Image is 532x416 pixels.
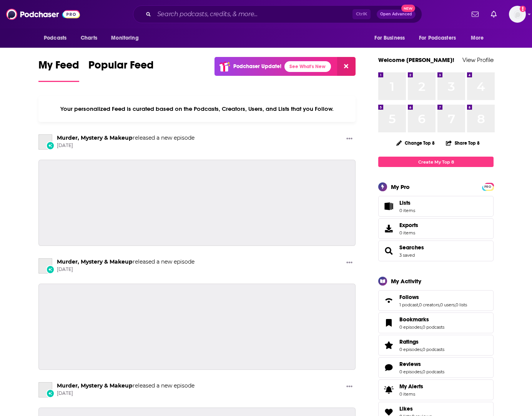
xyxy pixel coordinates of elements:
a: Murder, Mystery & Makeup [38,258,52,274]
svg: Add a profile image [520,6,526,12]
span: 0 items [399,230,418,236]
span: Podcasts [44,33,66,43]
span: [DATE] [57,390,195,397]
a: Reviews [399,361,444,368]
a: Murder, Mystery & Makeup [38,382,52,398]
a: Murder, Mystery & Makeup [57,258,133,265]
span: Exports [399,222,418,229]
span: 0 items [399,208,415,213]
a: 0 users [440,302,455,307]
span: , [455,302,456,307]
a: Popular Feed [88,58,154,82]
span: Searches [378,241,494,261]
div: New Episode [46,389,55,398]
span: PRO [483,184,492,190]
h3: released a new episode [57,258,195,266]
input: Search podcasts, credits, & more... [154,8,352,20]
a: 0 podcasts [422,369,444,374]
button: Show More Button [343,382,356,392]
a: 0 episodes [399,347,422,352]
a: 0 lists [456,302,467,307]
span: Open Advanced [380,12,412,16]
img: Podchaser - Follow, Share and Rate Podcasts [6,7,80,22]
div: New Episode [46,265,55,274]
span: For Business [374,33,405,43]
button: open menu [369,31,414,45]
span: Logged in as evankrask [509,6,526,23]
a: See What's New [284,61,331,72]
a: PRO [483,184,492,189]
a: 0 episodes [399,324,422,330]
span: , [439,302,440,307]
span: My Alerts [381,384,396,395]
span: Monitoring [111,33,138,43]
span: Popular Feed [88,58,154,76]
span: Lists [381,201,396,212]
a: Likes [399,405,432,412]
button: open menu [106,31,148,45]
span: Exports [381,223,396,234]
span: [DATE] [57,266,195,273]
span: , [422,347,422,352]
a: My Feed [38,58,79,82]
a: Bookmarks [399,316,444,323]
a: Follows [399,294,467,301]
button: Open AdvancedNew [377,10,416,19]
span: , [422,369,422,374]
a: Reviews [381,362,396,373]
span: Ratings [378,335,494,356]
span: , [422,324,422,330]
button: Share Top 8 [446,135,480,150]
a: Searches [399,244,424,251]
span: 0 items [399,391,423,397]
span: More [471,33,484,43]
button: Show profile menu [509,6,526,23]
span: Follows [378,290,494,311]
a: Bookmarks [381,317,396,328]
span: , [418,302,419,307]
a: Murder, Mystery & Makeup [57,382,133,389]
button: Change Top 8 [392,138,439,148]
h3: released a new episode [57,382,195,389]
span: My Feed [38,58,79,76]
span: For Podcasters [419,33,456,43]
a: Searches [381,246,396,256]
span: Ctrl K [352,9,371,19]
a: Murder, Mystery & Makeup [38,134,52,150]
button: open menu [465,31,494,45]
span: My Alerts [399,383,423,390]
a: Follows [381,295,396,306]
a: 0 episodes [399,369,422,374]
span: Bookmarks [399,316,429,323]
div: My Pro [391,183,410,190]
span: New [401,5,415,12]
a: My Alerts [378,379,494,400]
a: 0 podcasts [422,324,444,330]
h3: released a new episode [57,134,195,142]
span: Lists [399,199,411,206]
a: Show notifications dropdown [488,8,500,21]
span: Follows [399,294,419,301]
a: Ratings [381,340,396,351]
button: open menu [414,31,467,45]
span: Bookmarks [378,312,494,333]
span: Charts [81,33,97,43]
a: Murder, Mystery & Makeup [57,134,133,141]
a: Welcome [PERSON_NAME]! [378,56,454,63]
button: Show More Button [343,258,356,268]
button: open menu [38,31,76,45]
div: Search podcasts, credits, & more... [133,5,422,23]
a: 0 creators [419,302,439,307]
a: View Profile [462,56,494,63]
span: [DATE] [57,142,195,149]
a: Ratings [399,338,444,345]
a: 0 podcasts [422,347,444,352]
a: Charts [76,31,102,45]
a: 1 podcast [399,302,418,307]
a: Exports [378,218,494,239]
span: Reviews [399,361,421,368]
